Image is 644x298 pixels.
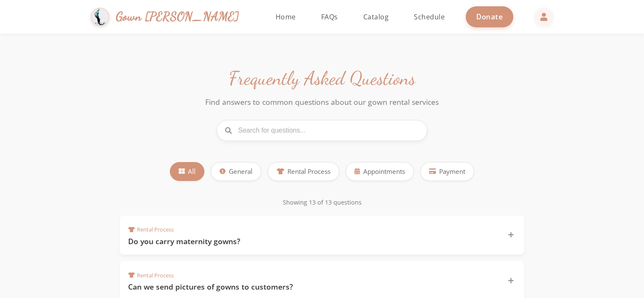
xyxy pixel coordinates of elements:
span: General [229,167,252,176]
button: Appointments [346,162,414,181]
span: Payment [439,167,465,176]
span: FAQs [321,12,338,21]
span: Schedule [414,12,445,21]
span: Home [276,12,296,21]
span: Catalog [363,12,389,21]
button: Payment [420,162,474,181]
h3: Do you carry maternity gowns? [128,236,497,247]
a: Gown [PERSON_NAME] [91,5,248,29]
span: Appointments [363,167,405,176]
p: Find answers to common questions about our gown rental services [196,96,448,107]
button: All [170,162,204,181]
img: Gown Gmach Logo [91,8,110,27]
span: Rental Process [128,271,174,279]
h1: Frequently Asked Questions [120,67,524,90]
span: All [188,167,196,176]
span: Rental Process [128,226,174,234]
h3: Can we send pictures of gowns to customers? [128,282,497,292]
button: Rental Process [268,162,339,181]
span: Rental Process [287,167,330,176]
span: Donate [476,12,503,21]
span: Showing 13 of 13 questions [283,198,362,206]
a: Donate [466,6,513,27]
span: Gown [PERSON_NAME] [116,8,239,26]
button: General [211,162,261,181]
input: Search for questions... [217,120,427,141]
